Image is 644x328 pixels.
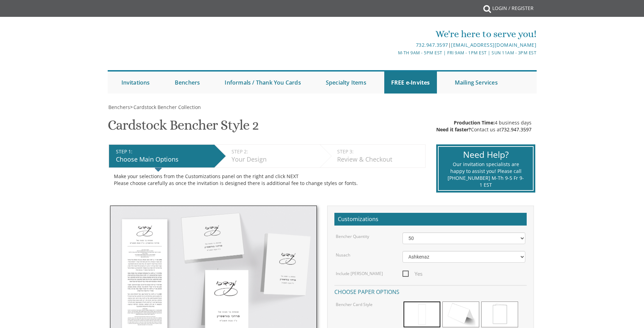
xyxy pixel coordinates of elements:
div: Make your selections from the Customizations panel on the right and click NEXT Please choose care... [114,173,420,187]
span: Need it faster? [436,126,471,133]
div: 4 business days Contact us at [436,119,532,133]
a: 732.947.3597 [416,42,448,48]
a: Invitations [115,72,157,94]
span: > [130,104,201,110]
div: STEP 2: [232,148,316,155]
div: Need Help? [447,149,524,161]
label: Nusach [336,252,350,258]
div: | [251,41,536,49]
div: Choose Main Options [116,155,211,164]
div: Your Design [232,155,316,164]
h1: Cardstock Bencher Style 2 [108,118,259,138]
h4: Choose paper options [334,285,527,297]
h2: Customizations [334,213,527,226]
div: Review & Checkout [337,155,422,164]
a: Specialty Items [319,72,373,94]
div: Our invitation specialists are happy to assist you! Please call [PHONE_NUMBER] M-Th 9-5 Fr 9-1 EST [447,161,524,188]
a: Benchers [168,72,207,94]
label: Include [PERSON_NAME] [336,271,383,276]
a: Mailing Services [448,72,505,94]
a: 732.947.3597 [501,126,532,133]
a: Informals / Thank You Cards [218,72,308,94]
span: Production Time: [454,119,495,126]
div: STEP 1: [116,148,211,155]
label: Bencher Quantity [336,233,369,239]
div: We're here to serve you! [251,27,536,41]
a: FREE e-Invites [384,72,437,94]
a: Cardstock Bencher Collection [133,104,201,110]
div: STEP 3: [337,148,422,155]
a: [EMAIL_ADDRESS][DOMAIN_NAME] [451,42,536,48]
a: Benchers [108,104,130,110]
span: Yes [402,270,422,278]
div: M-Th 9am - 5pm EST | Fri 9am - 1pm EST | Sun 11am - 3pm EST [251,49,536,56]
label: Bencher Card Style [336,302,373,307]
